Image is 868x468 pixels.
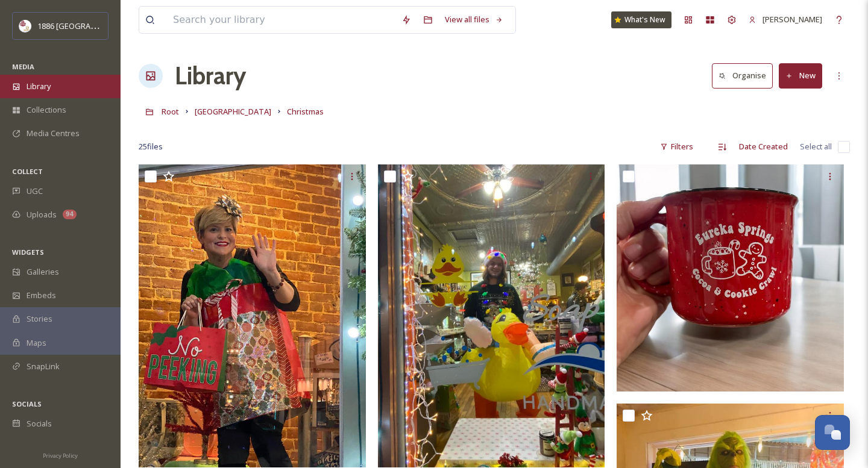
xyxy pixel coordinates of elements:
span: WIDGETS [12,248,44,257]
span: Privacy Policy [43,452,78,460]
input: Search your library [167,7,395,33]
div: 94 [63,210,77,219]
span: Media Centres [27,128,80,139]
span: MEDIA [12,62,34,71]
span: SOCIALS [12,399,42,408]
span: Root [162,106,179,117]
a: [GEOGRAPHIC_DATA] [195,104,271,119]
span: Socials [27,418,52,429]
span: [PERSON_NAME] [763,14,822,25]
button: New [779,63,822,88]
button: Organise [712,63,773,88]
a: Library [175,58,246,94]
a: Root [162,104,179,119]
span: [GEOGRAPHIC_DATA] [195,106,271,117]
span: UGC [27,186,43,197]
div: Date Created [733,135,794,158]
span: Galleries [27,266,59,278]
img: Living Windows Grant.jpg [378,164,605,467]
span: Uploads [27,209,57,220]
span: Maps [27,337,46,349]
span: 1886 [GEOGRAPHIC_DATA] [37,20,133,31]
div: Filters [654,135,699,158]
a: What's New [611,11,671,28]
span: Library [27,81,51,92]
a: [PERSON_NAME] [743,8,828,31]
span: 25 file s [139,141,163,152]
span: Embeds [27,290,56,301]
span: SnapLink [27,361,60,372]
img: Living Windows Paige.jpg [139,164,366,467]
span: Stories [27,313,52,325]
a: Privacy Policy [43,448,78,462]
a: View all files [439,8,509,31]
button: Open Chat [815,415,850,450]
span: COLLECT [12,167,43,176]
span: Select all [800,141,832,152]
img: IMG_3218.jpg [617,164,844,392]
a: Christmas [287,104,324,119]
span: Collections [27,104,66,116]
img: logos.png [19,20,31,32]
span: Christmas [287,106,324,117]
